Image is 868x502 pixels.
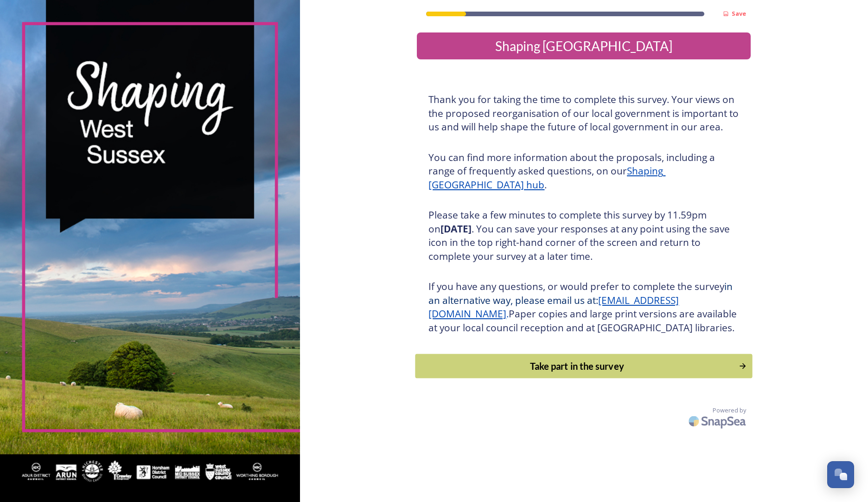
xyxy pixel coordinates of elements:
[827,461,854,488] button: Open Chat
[686,410,751,432] img: SnapSea Logo
[732,9,746,18] strong: Save
[428,294,679,321] a: [EMAIL_ADDRESS][DOMAIN_NAME]
[440,222,472,235] strong: [DATE]
[428,164,665,191] a: Shaping [GEOGRAPHIC_DATA] hub
[421,359,734,373] div: Take part in the survey
[428,280,739,335] h3: If you have any questions, or would prefer to complete the survey Paper copies and large print ve...
[428,208,739,263] h3: Please take a few minutes to complete this survey by 11.59pm on . You can save your responses at ...
[421,36,747,56] div: Shaping [GEOGRAPHIC_DATA]
[428,151,739,192] h3: You can find more information about the proposals, including a range of frequently asked question...
[428,280,735,307] span: in an alternative way, please email us at:
[506,307,509,320] span: .
[415,354,753,379] button: Continue
[713,406,746,415] span: Powered by
[428,93,739,134] h3: Thank you for taking the time to complete this survey. Your views on the proposed reorganisation ...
